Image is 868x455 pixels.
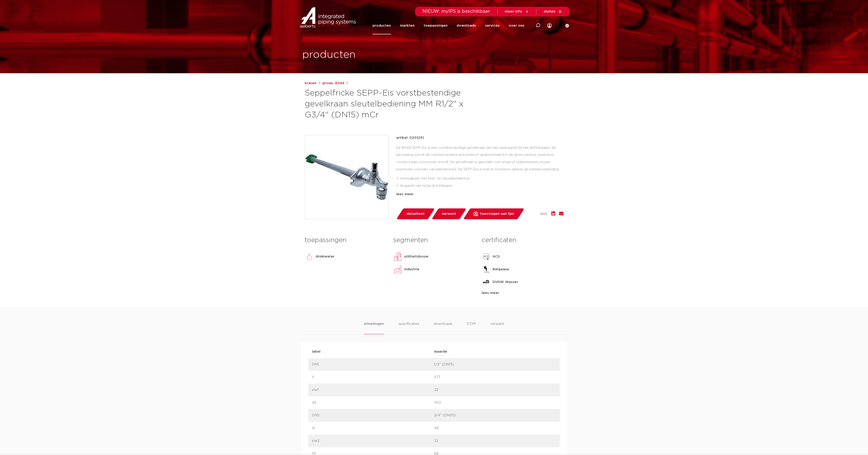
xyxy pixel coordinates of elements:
[400,182,564,190] li: druppelt niet na bij dichtdraaien
[312,349,434,354] p: label
[457,17,476,34] a: downloads
[322,81,344,86] a: groep: 8044
[396,144,564,190] div: De 8044 SEPP-Eis is een vorstbestendige gevelkraan die niet nadruppelt bij het dichtdraaien. Bij ...
[400,17,415,34] a: markten
[434,400,556,405] p: 14,0
[312,374,434,380] p: l1
[312,387,434,393] p: slw1
[544,10,562,14] a: sluiten
[424,17,448,34] a: toepassingen
[396,208,435,219] a: datasheet
[493,267,509,272] p: Belgaqua
[467,321,476,334] li: ETIM
[493,254,500,259] p: ACS
[505,10,522,13] span: meer info
[393,252,402,261] img: utiliteitsbouw
[364,321,384,334] li: afmetingen
[302,48,356,62] h1: producten
[482,252,491,261] img: ACS
[434,362,556,367] p: 1/2" (DN15)
[404,254,428,259] p: utiliteitsbouw
[400,190,564,197] li: eenvoudige en snelle montage dankzij insteekverbinding
[396,192,564,197] div: lees meer
[398,321,419,334] li: specificaties
[305,135,389,219] img: Product Image for Seppelfricke SEPP-Eis vorstbestendige gevelkraan sleutelbediening MM R1/2" x G3...
[312,413,434,418] p: DN2
[485,17,500,34] a: services
[393,265,402,274] img: industrie
[312,425,434,431] p: l2
[434,349,556,354] p: waarde
[404,267,419,272] p: industrie
[305,236,386,245] h3: toepassingen
[442,210,456,217] span: verwant
[482,278,491,287] img: DVGW Wasser
[316,254,335,259] p: drinkwater
[482,290,563,296] div: lees meer
[407,210,425,217] span: datasheet
[372,17,391,34] a: producten
[505,10,529,14] a: meer info
[396,135,424,141] p: artikel: 0201251
[312,438,434,444] p: slw2
[482,236,563,245] h3: certificaten
[490,321,504,334] li: verwant
[312,362,434,367] p: DN1
[305,81,317,86] a: kranen
[434,387,556,393] p: 22
[434,321,452,334] li: downloads
[400,175,564,182] li: verkrijgbaar met kruk- en sleutelbediening.
[434,438,556,444] p: 22
[434,425,556,431] p: 46
[305,252,314,261] img: drinkwater
[544,10,555,13] span: sluiten
[480,210,514,217] span: toevoegen aan lijst
[509,17,524,34] a: over ons
[482,265,491,274] img: Belgaqua
[312,400,434,405] p: d2
[493,279,518,285] p: DVGW Wasser
[434,413,556,418] p: 3/4" (DN20)
[305,88,476,121] h1: Seppelfricke SEPP-Eis vorstbestendige gevelkraan sleutelbediening MM R1/2" x G3/4" (DN15) mCr
[423,9,490,14] span: NIEUW: myIPS is beschikbaar
[540,211,548,217] span: deel:
[431,208,466,219] a: verwant
[393,236,475,245] h3: segmenten
[434,374,556,380] p: 577
[372,17,524,34] nav: Menu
